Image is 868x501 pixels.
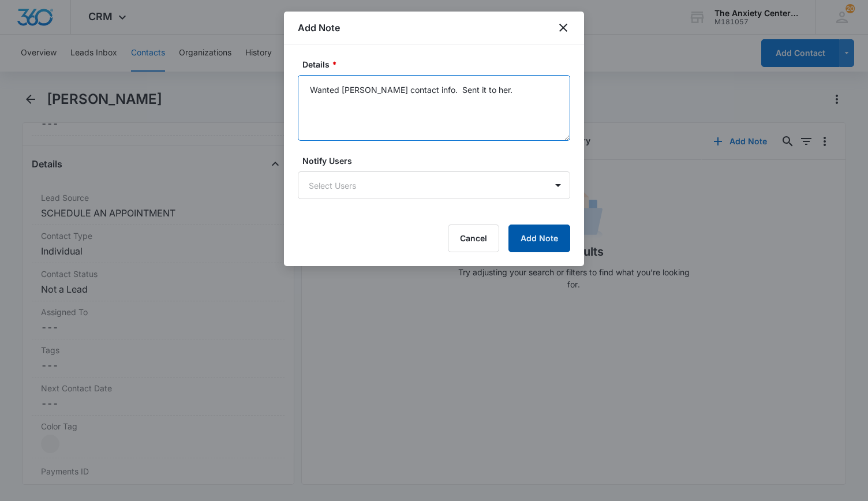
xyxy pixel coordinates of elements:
button: Cancel [448,225,499,252]
button: close [556,21,570,35]
label: Details [302,58,575,70]
button: Add Note [508,225,570,252]
textarea: Wanted [PERSON_NAME] contact info. Sent it to her. [298,75,570,141]
label: Notify Users [302,155,575,167]
h1: Add Note [298,21,340,35]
